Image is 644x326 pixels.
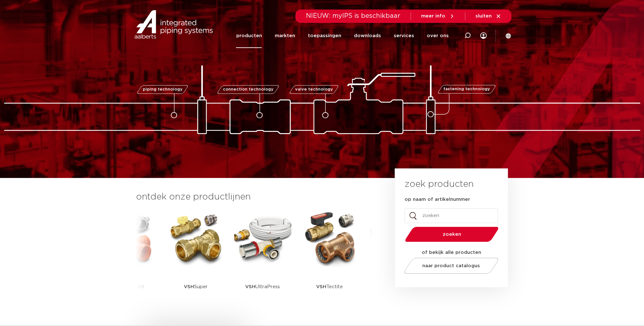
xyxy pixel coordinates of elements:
h3: zoek producten [405,178,474,191]
a: sluiten [475,13,501,19]
a: VSHTectite [301,210,358,307]
span: NIEUW: myIPS is beschikbaar [306,13,400,19]
span: piping technology [143,87,183,92]
h3: ontdek onze productlijnen [136,191,373,203]
a: over ons [426,24,448,48]
a: VSHUltraPress [234,210,291,307]
p: UltraPress [245,267,280,307]
input: zoeken [405,208,498,223]
span: valve technology [295,87,333,92]
a: downloads [354,24,381,48]
span: fastening technology [443,87,490,92]
strong: VSH [316,284,326,289]
strong: VSH [184,284,194,289]
label: op naam of artikelnummer [405,196,470,203]
span: naar product catalogus [422,263,480,268]
span: connection technology [223,87,273,92]
a: producten [236,24,262,48]
span: meer info [421,14,445,18]
a: services [393,24,414,48]
strong: VSH [245,284,255,289]
span: zoeken [421,232,482,237]
p: Super [184,267,208,307]
a: toepassingen [308,24,341,48]
a: naar product catalogus [402,258,500,274]
a: meer info [421,13,455,19]
a: markten [274,24,295,48]
button: zoeken [402,226,501,242]
span: sluiten [475,14,492,18]
nav: Menu [236,24,448,48]
p: Tectite [316,267,343,307]
a: VSHSuper [167,210,225,307]
strong: of bekijk alle producten [422,250,481,255]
